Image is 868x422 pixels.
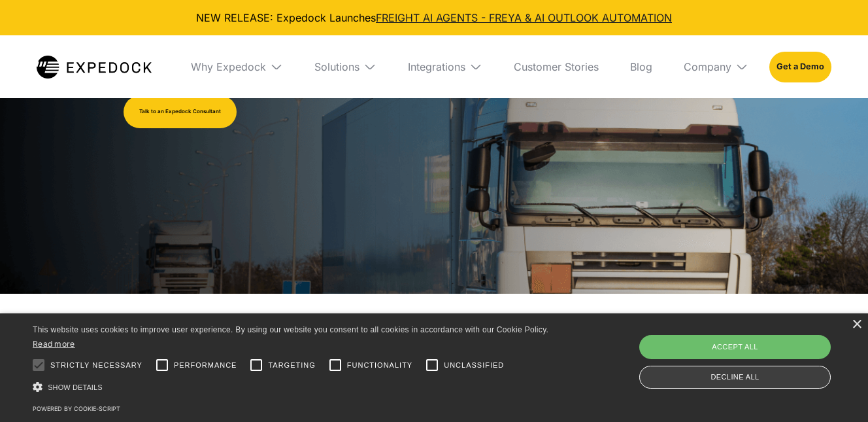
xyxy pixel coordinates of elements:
span: Unclassified [444,360,504,371]
span: This website uses cookies to improve user experience. By using our website you consent to all coo... [33,325,548,334]
div: Accept all [639,335,831,359]
div: Why Expedock [191,60,266,73]
a: Get a Demo [769,52,831,82]
span: Targeting [268,360,315,371]
a: FREIGHT AI AGENTS - FREYA & AI OUTLOOK AUTOMATION [376,11,672,24]
div: Integrations [397,35,493,98]
a: Customer Stories [503,35,609,98]
iframe: Chat Widget [803,359,868,422]
span: Strictly necessary [50,360,142,371]
div: Company [684,60,731,73]
span: Show details [48,383,103,391]
div: Company [673,35,759,98]
a: Blog [620,35,663,98]
div: Decline all [639,366,831,389]
span: Functionality [347,360,412,371]
div: Integrations [408,60,465,73]
a: Talk to an Expedock Consultant [124,96,237,128]
div: NEW RELEASE: Expedock Launches [10,10,858,25]
div: Close [852,320,861,330]
a: Read more [33,339,75,349]
div: Why Expedock [180,35,293,98]
a: Powered by cookie-script [33,405,120,412]
div: Show details [33,380,554,394]
div: Solutions [304,35,387,98]
div: Solutions [314,60,359,73]
span: Performance [174,360,237,371]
